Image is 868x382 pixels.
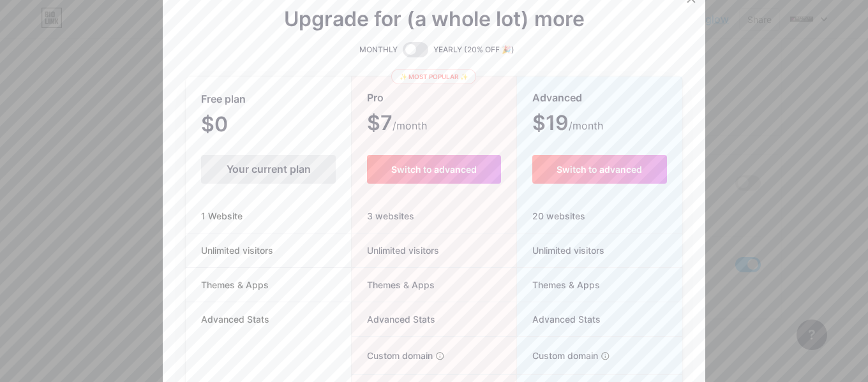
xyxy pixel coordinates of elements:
[569,118,603,133] span: /month
[352,244,439,257] span: Unlimited visitors
[186,312,285,326] span: Advanced Stats
[201,155,336,184] div: Your current plan
[391,69,476,84] div: ✨ Most popular ✨
[367,115,427,133] span: $7
[201,117,262,135] span: $0
[517,312,601,326] span: Advanced Stats
[517,199,682,233] div: 20 websites
[352,312,435,326] span: Advanced Stats
[517,278,600,291] span: Themes & Apps
[532,115,603,133] span: $19
[352,278,435,291] span: Themes & Apps
[352,349,433,362] span: Custom domain
[517,244,604,257] span: Unlimited visitors
[352,199,516,233] div: 3 websites
[557,164,642,175] span: Switch to advanced
[532,87,582,109] span: Advanced
[284,11,585,27] span: Upgrade for (a whole lot) more
[517,349,598,362] span: Custom domain
[367,87,384,109] span: Pro
[359,43,398,56] span: MONTHLY
[186,209,258,223] span: 1 Website
[433,43,514,56] span: YEARLY (20% OFF 🎉)
[186,278,284,291] span: Themes & Apps
[391,164,477,175] span: Switch to advanced
[532,155,667,184] button: Switch to advanced
[393,118,427,133] span: /month
[367,155,500,184] button: Switch to advanced
[186,244,288,257] span: Unlimited visitors
[201,88,246,110] span: Free plan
